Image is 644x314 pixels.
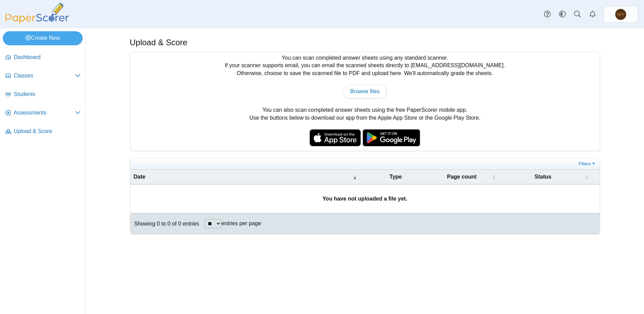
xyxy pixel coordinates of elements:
span: Dashboard [14,53,81,61]
span: Upload & Score [14,128,81,135]
span: Type [389,174,402,180]
div: Showing 0 to 0 of 0 entries [130,214,199,234]
span: Status : Activate to sort [584,170,588,184]
a: Filters [577,160,598,167]
span: Ming Yang [615,9,626,20]
span: Page count [447,174,476,180]
a: Create New [3,31,83,45]
img: google-play-badge.png [363,129,420,146]
a: Ming Yang [604,6,638,23]
span: Ming Yang [617,12,624,17]
a: Students [3,86,83,103]
h1: Upload & Score [130,37,187,48]
img: PaperScorer [3,3,71,24]
span: Classes [14,72,75,80]
span: Assessments [14,109,75,117]
span: Date : Activate to remove sorting [353,170,357,184]
a: Alerts [585,7,600,22]
span: Browse files [350,88,379,94]
img: apple-store-badge.svg [309,129,361,146]
a: Upload & Score [3,123,83,140]
label: entries per page [221,220,261,226]
span: Status [535,174,551,180]
a: Assessments [3,105,83,121]
span: Date [134,174,146,180]
span: Page count : Activate to sort [492,170,496,184]
a: Browse files [343,85,387,98]
a: Classes [3,68,83,84]
span: Students [14,90,81,98]
a: Dashboard [3,49,83,66]
div: You can scan completed answer sheets using any standard scanner. If your scanner supports email, ... [130,52,600,151]
a: PaperScorer [3,19,71,25]
b: You have not uploaded a file yet. [323,196,408,202]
